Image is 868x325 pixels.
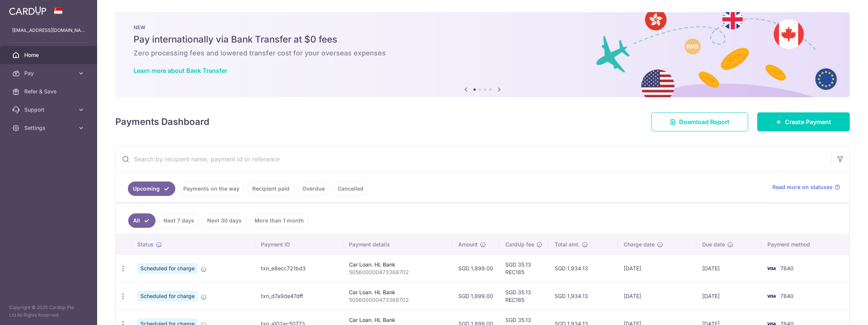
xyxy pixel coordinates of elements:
[178,181,244,196] a: Payments on the way
[785,117,831,126] span: Create Payment
[137,241,154,248] span: Status
[757,112,850,131] a: Create Payment
[128,181,175,196] a: Upcoming
[116,147,831,171] input: Search by recipient name, payment id or reference
[137,291,198,301] span: Scheduled for charge
[696,282,762,310] td: [DATE]
[764,292,779,301] img: Bank Card
[349,268,446,276] p: 505600000473368702
[772,183,840,191] a: Read more on statuses
[297,181,330,196] a: Overdue
[549,282,618,310] td: SGD 1,934.13
[651,112,748,131] a: Download Report
[255,254,343,282] td: txn_e8ecc721bd3
[624,241,655,248] span: Charge date
[702,241,725,248] span: Due date
[499,282,549,310] td: SGD 35.13 REC185
[452,254,499,282] td: SGD 1,899.00
[250,213,309,228] a: More than 1 month
[679,117,730,126] span: Download Report
[349,296,446,304] p: 505600000473368702
[343,235,452,254] th: Payment details
[333,181,368,196] a: Cancelled
[255,235,343,254] th: Payment ID
[499,254,549,282] td: SGD 35.13 REC185
[549,254,618,282] td: SGD 1,934.13
[349,316,446,324] div: Car Loan. HL Bank
[115,115,209,129] h4: Payments Dashboard
[247,181,294,196] a: Recipient paid
[618,282,696,310] td: [DATE]
[115,12,850,97] img: Bank transfer banner
[202,213,247,228] a: Next 30 days
[349,261,446,268] div: Car Loan. HL Bank
[618,254,696,282] td: [DATE]
[761,235,849,254] th: Payment method
[159,213,199,228] a: Next 7 days
[255,282,343,310] td: txn_d7a9de47dff
[24,69,74,77] span: Pay
[128,213,156,228] a: All
[24,106,74,114] span: Support
[764,264,779,273] img: Bank Card
[12,27,85,34] p: [EMAIL_ADDRESS][DOMAIN_NAME]
[696,254,762,282] td: [DATE]
[780,293,794,299] span: 7840
[134,24,832,30] p: NEW
[134,67,227,74] a: Learn more about Bank Transfer
[24,124,74,132] span: Settings
[772,183,833,191] span: Read more on statuses
[555,241,580,248] span: Total amt.
[24,88,74,95] span: Refer & Save
[458,241,478,248] span: Amount
[505,241,534,248] span: CardUp fee
[134,49,832,58] h6: Zero processing fees and lowered transfer cost for your overseas expenses
[349,289,446,296] div: Car Loan. HL Bank
[452,282,499,310] td: SGD 1,899.00
[134,33,832,46] h5: Pay internationally via Bank Transfer at $0 fees
[24,51,74,59] span: Home
[137,263,198,274] span: Scheduled for charge
[9,6,46,15] img: CardUp
[780,265,794,271] span: 7840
